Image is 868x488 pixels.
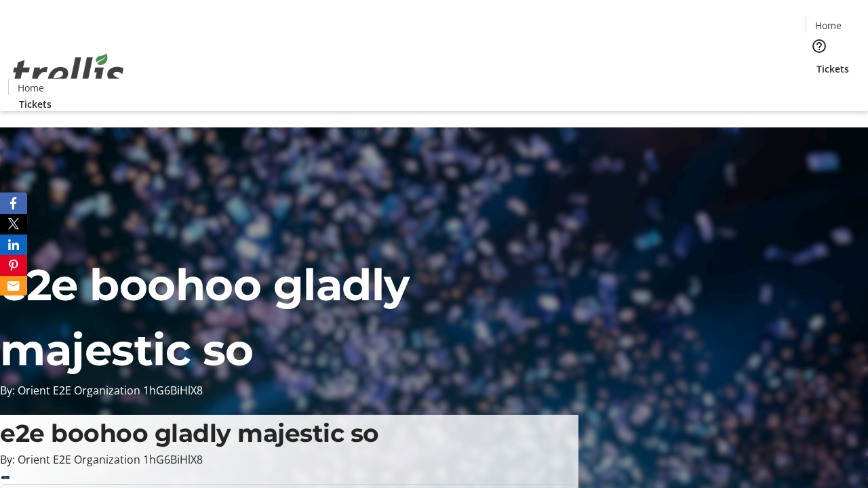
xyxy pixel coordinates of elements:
[806,76,833,103] button: Cart
[815,18,842,33] span: Home
[806,62,860,76] a: Tickets
[19,97,52,111] span: Tickets
[9,81,52,95] a: Home
[806,33,833,60] button: Help
[816,62,849,76] span: Tickets
[8,97,62,111] a: Tickets
[8,39,129,106] img: Orient E2E Organization 1hG6BiHlX8's Logo
[18,81,44,95] span: Home
[806,18,850,33] a: Home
